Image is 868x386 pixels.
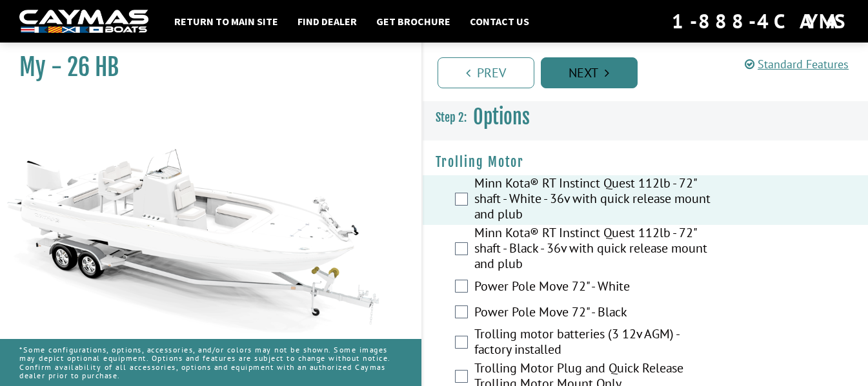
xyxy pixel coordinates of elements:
label: Trolling motor batteries (3 12v AGM) - factory installed [474,326,711,360]
label: Minn Kota® RT Instinct Quest 112lb - 72" shaft - Black - 36v with quick release mount and plub [474,225,711,275]
label: Power Pole Move 72" - Black [474,304,711,323]
label: Power Pole Move 72" - White [474,278,711,297]
img: white-logo-c9c8dbefe5ff5ceceb0f0178aa75bf4bb51f6bca0971e226c86eb53dfe498488.png [19,10,148,34]
a: Next [541,57,638,88]
div: 1-888-4CAYMAS [672,7,849,35]
a: Get Brochure [370,13,457,30]
a: Return to main site [168,13,285,30]
p: *Some configurations, options, accessories, and/or colors may not be shown. Some images may depic... [19,339,402,386]
h1: My - 26 HB [19,53,389,82]
label: Minn Kota® RT Instinct Quest 112lb - 72" shaft - White - 36v with quick release mount and plub [474,175,711,225]
a: Contact Us [463,13,536,30]
a: Prev [438,57,534,88]
h4: Trolling Motor [436,154,856,170]
a: Find Dealer [291,13,363,30]
a: Standard Features [745,57,849,72]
